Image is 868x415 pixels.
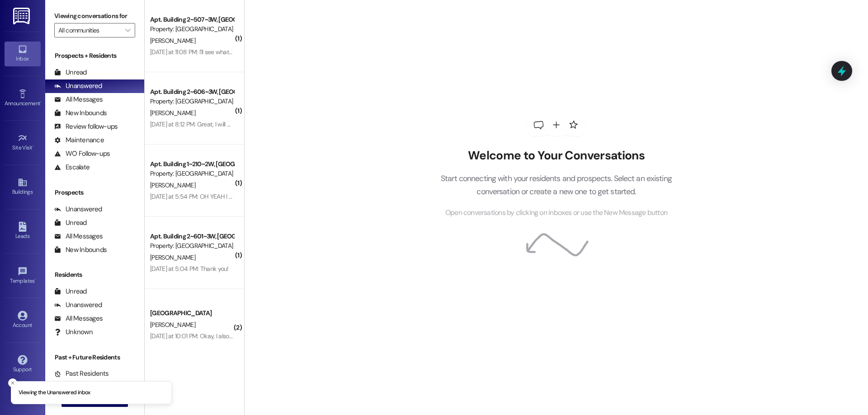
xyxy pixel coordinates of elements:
div: [DATE] at 10:01 PM: Okay, I also wasn't planning on staying all three semesters. Could I just sig... [150,332,573,340]
div: Unanswered [54,300,102,310]
div: [DATE] at 8:12 PM: Great, I will grab it by [DATE] [150,120,270,128]
span: [PERSON_NAME] [150,253,195,261]
span: [PERSON_NAME] [150,181,195,189]
span: • [33,143,34,149]
div: Apt. Building 1~210~2W, [GEOGRAPHIC_DATA] [150,159,234,169]
div: All Messages [54,232,103,241]
div: Property: [GEOGRAPHIC_DATA] [150,97,234,106]
div: Apt. Building 2~507~3W, [GEOGRAPHIC_DATA] [150,15,234,24]
div: Prospects + Residents [45,51,144,61]
span: [PERSON_NAME] [150,37,195,45]
div: New Inbounds [54,245,107,255]
span: Open conversations by clicking on inboxes or use the New Message button [445,207,667,219]
a: Site Visit • [5,131,41,155]
a: Buildings [5,175,41,199]
div: Maintenance [54,135,104,145]
a: Support [5,352,41,377]
a: Account [5,308,41,332]
p: Start connecting with your residents and prospects. Select an existing conversation or create a n... [427,172,685,198]
div: Review follow-ups [54,122,118,131]
div: [DATE] at 5:54 PM: OH YEAH I NEED ONE [150,192,257,201]
div: Apt. Building 2~601~3W, [GEOGRAPHIC_DATA] [150,232,234,241]
div: Property: [GEOGRAPHIC_DATA] [150,169,234,178]
div: Unanswered [54,205,102,214]
div: Property: [GEOGRAPHIC_DATA] [150,24,234,34]
div: Prospects [45,188,144,197]
div: Residents [45,270,144,280]
h2: Welcome to Your Conversations [427,149,685,163]
div: Escalate [54,163,90,172]
div: New Inbounds [54,108,107,118]
label: Viewing conversations for [54,9,135,23]
span: • [40,99,42,105]
div: Unknown [54,327,93,337]
div: Past Residents [54,369,109,378]
div: All Messages [54,314,103,323]
div: Unanswered [54,81,102,91]
p: Viewing the Unanswered inbox [19,389,90,397]
a: Inbox [5,42,41,66]
div: WO Follow-ups [54,149,110,159]
div: [GEOGRAPHIC_DATA] [150,308,234,318]
div: [DATE] at 5:04 PM: Thank you! [150,265,229,273]
div: Unread [54,218,87,228]
input: All communities [58,23,121,37]
div: Past + Future Residents [45,353,144,362]
i:  [125,27,130,34]
button: Close toast [8,378,17,387]
div: All Messages [54,95,103,104]
span: [PERSON_NAME] [150,109,195,117]
a: Leads [5,219,41,243]
a: Templates • [5,264,41,288]
div: Apt. Building 2~606~3W, [GEOGRAPHIC_DATA] [150,87,234,97]
span: [PERSON_NAME] [150,321,195,329]
div: Unread [54,287,87,296]
img: ResiDesk Logo [13,8,32,24]
span: • [35,276,36,283]
div: Unread [54,68,87,77]
div: Property: [GEOGRAPHIC_DATA] [150,241,234,251]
